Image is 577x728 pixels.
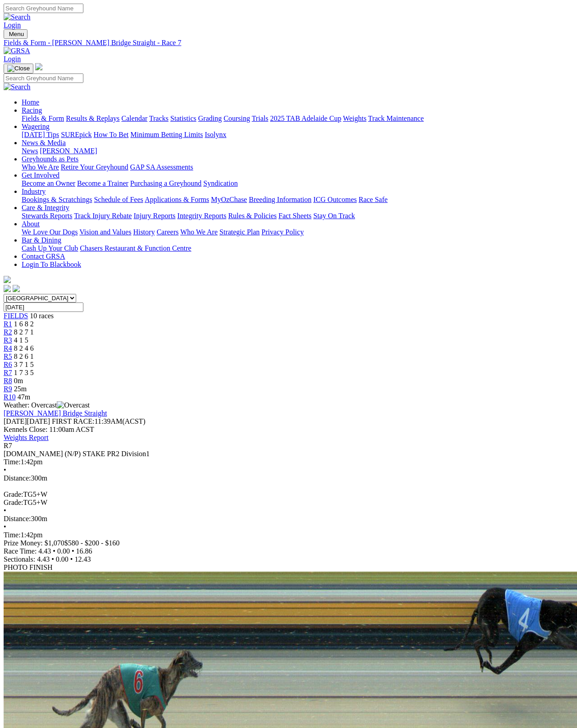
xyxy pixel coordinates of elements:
[4,344,12,352] a: R4
[14,320,34,328] span: 1 6 8 2
[130,163,193,171] a: GAP SA Assessments
[22,212,573,220] div: Care & Integrity
[4,474,31,482] span: Distance:
[4,555,35,563] span: Sectionals:
[74,212,132,220] a: Track Injury Rebate
[22,155,78,163] a: Greyhounds as Pets
[22,252,65,260] a: Contact GRSA
[4,312,28,320] a: FIELDS
[4,531,573,539] div: 1:42pm
[4,523,6,531] span: •
[180,228,218,236] a: Who We Are
[22,188,46,195] a: Industry
[22,236,61,244] a: Bar & Dining
[224,114,250,122] a: Coursing
[279,212,311,220] a: Fact Sheets
[64,539,120,547] span: $580 - $200 - $160
[368,114,424,122] a: Track Maintenance
[4,401,90,409] span: Weather: Overcast
[4,361,12,368] a: R6
[14,377,23,385] span: 0m
[61,131,92,138] a: SUREpick
[9,31,24,37] span: Menu
[313,196,357,203] a: ICG Outcomes
[70,555,73,563] span: •
[4,29,27,39] button: Toggle navigation
[4,13,31,21] img: Search
[4,73,83,83] input: Search
[4,474,573,482] div: 300m
[4,426,573,434] div: Kennels Close: 11:00am ACST
[156,228,179,236] a: Careers
[14,336,28,344] span: 4 1 5
[4,466,6,474] span: •
[22,261,81,268] a: Login To Blackbook
[4,450,573,458] div: [DOMAIN_NAME] (N/P) STAKE PR2 Division1
[22,114,64,122] a: Fields & Form
[121,114,147,122] a: Calendar
[130,131,203,138] a: Minimum Betting Limits
[145,196,209,203] a: Applications & Forms
[14,344,34,352] span: 8 2 4 6
[4,385,12,393] a: R9
[22,196,92,203] a: Bookings & Scratchings
[198,114,222,122] a: Grading
[4,336,12,344] span: R3
[22,131,59,138] a: [DATE] Tips
[4,515,573,523] div: 300m
[4,417,27,425] span: [DATE]
[270,114,341,122] a: 2025 TAB Adelaide Cup
[4,442,12,449] span: R7
[4,47,30,55] img: GRSA
[94,131,129,138] a: How To Bet
[130,179,201,187] a: Purchasing a Greyhound
[4,353,12,360] a: R5
[94,196,143,203] a: Schedule of Fees
[57,401,90,409] img: Overcast
[22,147,38,155] a: News
[4,499,573,507] div: TG5+W
[22,131,573,139] div: Wagering
[7,65,30,72] img: Close
[77,179,128,187] a: Become a Trainer
[66,114,119,122] a: Results & Replays
[4,39,573,47] a: Fields & Form - [PERSON_NAME] Bridge Straight - Race 7
[4,369,12,376] a: R7
[4,55,21,63] a: Login
[133,212,175,220] a: Injury Reports
[4,393,16,401] a: R10
[18,393,30,401] span: 47m
[220,228,260,236] a: Strategic Plan
[51,555,54,563] span: •
[14,328,34,336] span: 8 2 7 1
[22,171,60,179] a: Get Involved
[38,547,51,555] span: 4.43
[358,196,387,203] a: Race Safe
[4,320,12,328] a: R1
[22,196,573,204] div: Industry
[4,377,12,385] a: R8
[4,417,50,425] span: [DATE]
[4,531,21,539] span: Time:
[14,361,34,368] span: 3 7 1 5
[4,434,49,441] a: Weights Report
[4,458,21,466] span: Time:
[79,228,131,236] a: Vision and Values
[4,515,31,522] span: Distance:
[4,4,83,13] input: Search
[228,212,277,220] a: Rules & Policies
[4,83,31,91] img: Search
[4,328,12,336] span: R2
[22,228,78,236] a: We Love Our Dogs
[35,63,42,70] img: logo-grsa-white.png
[22,163,573,171] div: Greyhounds as Pets
[40,147,97,155] a: [PERSON_NAME]
[203,179,238,187] a: Syndication
[53,547,55,555] span: •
